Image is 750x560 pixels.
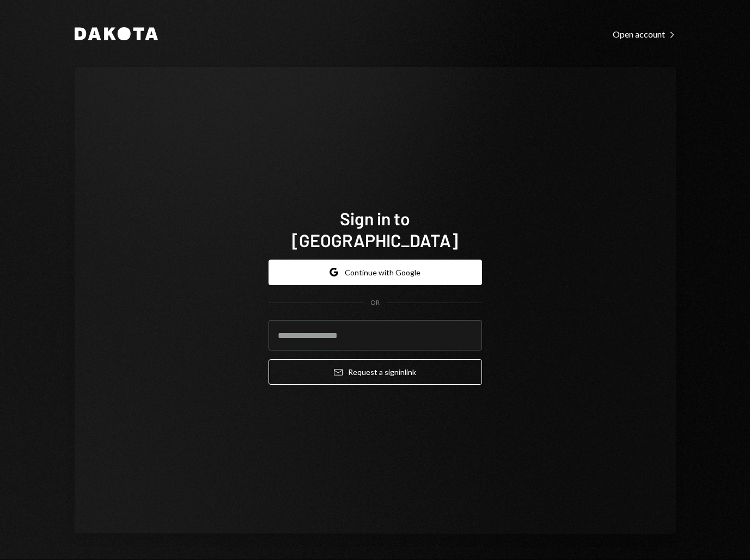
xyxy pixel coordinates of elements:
[269,359,482,385] button: Request a signinlink
[269,207,482,251] h1: Sign in to [GEOGRAPHIC_DATA]
[269,260,482,285] button: Continue with Google
[370,298,380,307] div: OR
[613,29,676,40] div: Open account
[613,28,676,40] a: Open account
